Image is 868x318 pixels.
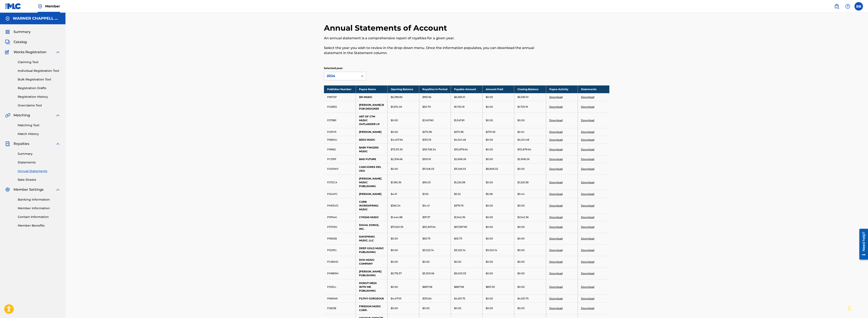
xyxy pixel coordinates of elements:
[391,248,398,252] p: $0.00
[356,190,387,198] td: [PERSON_NAME]
[454,157,466,161] p: $2,608.26
[517,215,529,219] p: $1,542.36
[581,105,594,108] a: Download
[356,163,387,175] td: CANCIONES DEL OSO
[391,157,403,161] p: $2,306.66
[45,4,60,9] span: Member
[324,136,356,144] td: P6694U
[324,85,356,93] th: Publisher Number
[581,181,594,184] a: Download
[483,85,514,93] th: Amount Paid
[324,190,356,198] td: P204PC
[391,215,403,219] p: $1,444.98
[833,2,841,11] a: Public Search
[486,237,493,241] p: $0.00
[14,50,46,55] span: Works Registration
[422,260,430,264] p: $0.00
[391,204,400,208] p: $365.34
[422,248,434,252] p: $3,022.14
[324,175,356,190] td: P272CA
[391,118,398,122] p: $0.00
[549,192,563,196] a: Download
[486,95,493,99] p: $0.00
[14,187,44,192] span: Member Settings
[581,192,594,196] a: Download
[324,279,356,295] td: P253LL
[356,302,387,314] td: FIRESIGN MUSIC CORP.
[845,4,850,9] img: help
[578,85,609,93] th: Statements
[324,93,356,101] td: P9572P
[517,306,525,310] p: $0.00
[486,167,498,171] p: $8,806.32
[454,105,464,109] p: $1,725.19
[38,4,43,9] img: Top Rightsholder
[356,244,387,256] td: DEEP GOLD MUSIC PUBLISHING
[549,249,563,252] a: Download
[391,237,398,241] p: $0.00
[549,181,563,184] a: Download
[834,4,839,9] img: search
[356,136,387,144] td: B2D2 MUSIC
[356,268,387,279] td: [PERSON_NAME] PUBLISHING
[422,130,432,134] p: $272.96
[356,233,387,244] td: DAYSPRING MUSIC, LLC
[517,248,525,252] p: $0.00
[581,148,594,151] a: Download
[486,225,493,229] p: $0.00
[581,237,594,240] a: Download
[391,306,398,310] p: $0.00
[486,297,493,300] p: $0.00
[549,260,563,263] a: Download
[517,118,525,122] p: $0.00
[856,227,868,261] iframe: Resource Center
[356,295,387,302] td: FILTHY GORGEOUS
[454,306,461,310] p: $0.00
[422,225,436,229] p: $50,367.64
[517,192,525,196] p: $0.44
[581,285,594,288] a: Download
[549,105,563,108] a: Download
[454,272,466,275] p: $9,023.03
[18,223,60,228] a: Member Benefits
[517,181,529,184] p: $1,226.38
[486,118,493,122] p: $0.00
[324,244,356,256] td: P122RG
[324,163,356,175] td: P203W0
[454,130,464,134] p: $272.96
[454,181,465,184] p: $1,226.38
[486,248,497,252] p: $3,022.14
[454,192,461,196] p: $5.52
[422,285,432,289] p: $887.58
[391,192,397,196] p: $4.01
[581,167,594,170] a: Download
[18,123,60,128] a: Matching Tool
[549,307,563,310] a: Download
[486,215,493,219] p: $0.00
[517,138,529,142] p: $4,541.48
[454,297,465,300] p: $4,551.75
[324,113,356,128] td: P279B1
[581,204,594,207] a: Download
[486,130,495,134] p: $270.92
[324,198,356,213] td: PM53VD
[486,192,493,196] p: $5.08
[391,95,403,99] p: $6,399.85
[517,148,531,151] p: $112,879.64
[486,148,493,151] p: $0.00
[581,272,594,275] a: Download
[514,85,546,93] th: Closing Balance
[324,256,356,268] td: PC86HD
[422,138,431,142] p: $133.53
[391,260,398,264] p: $0.00
[356,256,387,268] td: DHH MUSIC COMPANY
[854,2,863,11] div: User Menu
[454,138,466,142] p: $4,541.48
[5,16,10,21] img: Accounts
[391,130,398,134] p: $0.00
[486,181,493,184] p: $0.00
[18,152,60,156] a: Summary
[356,85,387,93] th: Payee Name
[517,204,525,208] p: $0.00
